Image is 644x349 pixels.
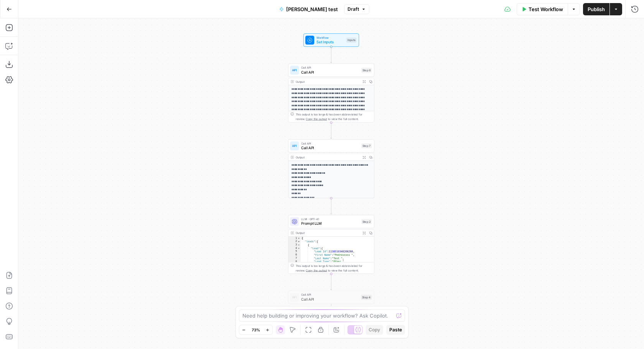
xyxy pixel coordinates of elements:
[296,231,359,235] div: Output
[301,141,359,146] span: Call API
[301,66,359,70] span: Call API
[306,117,327,121] span: Copy the output
[330,274,332,290] g: Edge from step_2 to step_4
[288,33,374,47] div: WorkflowSet InputsInputs
[316,35,344,40] span: Workflow
[316,39,344,45] span: Set Inputs
[346,38,357,43] div: Inputs
[301,69,359,75] span: Call API
[301,145,359,151] span: Call API
[288,237,301,240] div: 1
[361,219,372,224] div: Step 2
[389,326,402,333] span: Paste
[297,247,300,250] span: Toggle code folding, rows 4 through 33
[301,217,359,221] span: LLM · GPT-4.1
[296,155,359,160] div: Output
[296,112,372,121] div: This output is too large & has been abbreviated for review. to view the full content.
[301,293,359,297] span: Call API
[361,67,372,72] div: Step 6
[288,257,301,260] div: 7
[296,79,359,84] div: Output
[588,5,605,13] span: Publish
[583,3,609,15] button: Publish
[301,296,359,302] span: Call API
[288,215,374,274] div: LLM · GPT-4.1Prompt LLMStep 2Output{ "leads":[ { "lead":{ "Lead Id":1138310348260260, "First Name...
[297,237,300,240] span: Toggle code folding, rows 1 through 36
[348,6,359,13] span: Draft
[306,268,327,272] span: Copy the output
[286,5,338,13] span: [PERSON_NAME] test
[288,247,301,250] div: 4
[517,3,568,15] button: Test Workflow
[297,243,300,247] span: Toggle code folding, rows 3 through 34
[369,326,380,333] span: Copy
[330,47,332,63] g: Edge from start to step_6
[344,4,369,14] button: Draft
[288,240,301,244] div: 2
[361,295,372,300] div: Step 4
[361,143,372,148] div: Step 7
[296,263,372,272] div: This output is too large & has been abbreviated for review. to view the full content.
[288,253,301,257] div: 6
[529,5,563,13] span: Test Workflow
[330,122,332,138] g: Edge from step_6 to step_7
[386,325,405,335] button: Paste
[330,198,332,214] g: Edge from step_7 to step_2
[297,240,300,244] span: Toggle code folding, rows 2 through 35
[301,221,359,227] span: Prompt LLM
[275,3,343,15] button: [PERSON_NAME] test
[366,325,383,335] button: Copy
[288,243,301,247] div: 3
[288,250,301,254] div: 5
[252,327,260,333] span: 73%
[288,260,301,263] div: 8
[288,291,374,304] div: Call APICall APIStep 4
